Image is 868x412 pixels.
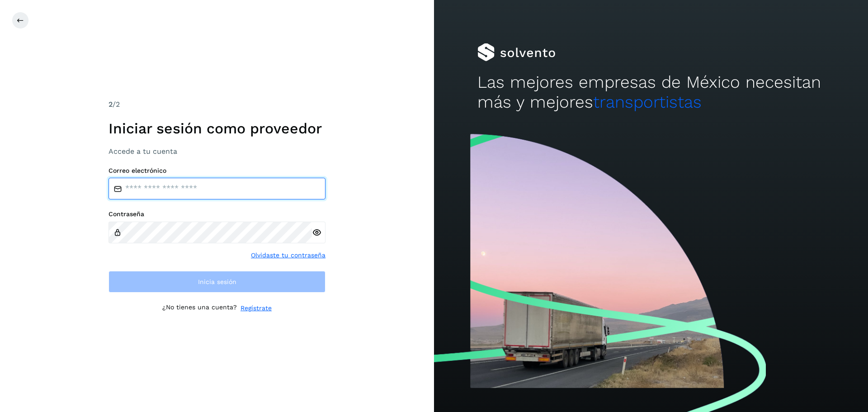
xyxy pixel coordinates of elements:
[477,72,825,113] h2: Las mejores empresas de México necesitan más y mejores
[108,120,325,137] h1: Iniciar sesión como proveedor
[108,167,325,175] label: Correo electrónico
[108,100,113,109] span: 2
[162,303,237,313] p: ¿No tienes una cuenta?
[108,147,325,156] h3: Accede a tu cuenta
[198,279,236,285] span: Inicia sesión
[108,271,325,293] button: Inicia sesión
[593,92,702,112] span: transportistas
[251,251,325,260] a: Olvidaste tu contraseña
[108,210,325,218] label: Contraseña
[241,303,272,313] a: Regístrate
[108,99,325,110] div: /2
